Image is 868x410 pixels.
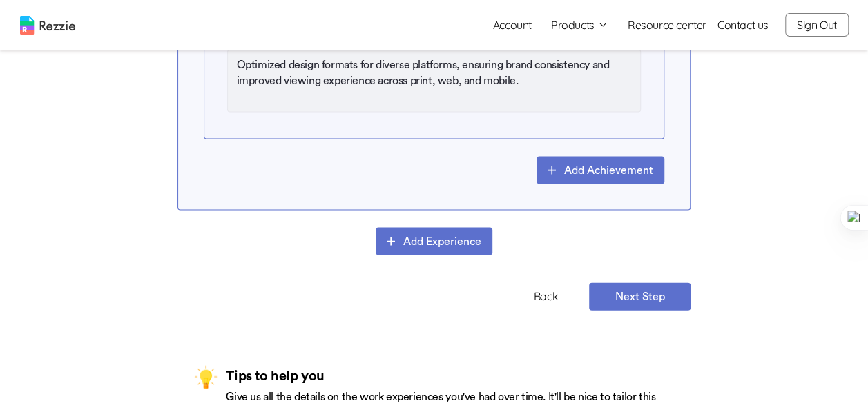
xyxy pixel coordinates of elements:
button: Next Step [589,283,691,311]
img: logo [20,16,75,35]
p: Tips to help you [226,366,674,387]
a: Resource center [628,17,706,33]
img: bulb icon [194,366,218,389]
button: Add Achievement [537,157,664,184]
textarea: Optimized design formats for diverse platforms, ensuring brand consistency and improved viewing e... [227,50,640,113]
a: Contact us [717,17,769,33]
a: Account [482,11,543,39]
button: Back [534,288,558,304]
button: Sign Out [785,13,849,37]
button: Add Experience [376,228,492,255]
button: Products [551,17,608,33]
